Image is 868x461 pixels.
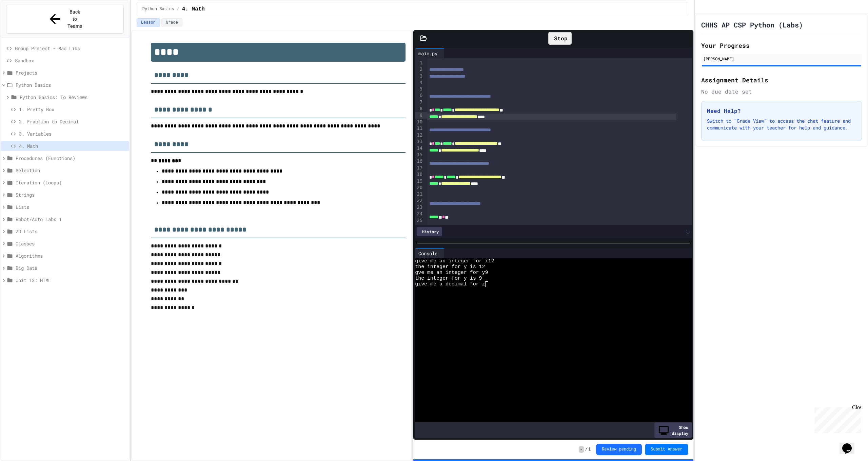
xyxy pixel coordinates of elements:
div: 21 [415,191,423,197]
span: / [585,447,588,452]
span: gve me an integer for y9 [415,270,488,276]
div: 26 [415,224,423,230]
span: 2D Lists [16,228,126,235]
div: 8 [415,105,423,112]
span: Algorithms [16,252,126,259]
div: 10 [415,119,423,125]
span: Back to Teams [67,8,83,30]
button: Grade [161,18,182,27]
div: 1 [415,60,423,66]
span: 3. Variables [19,130,126,137]
span: give me an integer for x12 [415,258,494,264]
div: 20 [415,184,423,191]
div: 2 [415,66,423,73]
span: Group Project - Mad Libs [15,45,126,52]
iframe: chat widget [840,434,861,454]
span: the integer for y is 9 [415,276,482,281]
span: Submit Answer [651,447,683,452]
div: 9 [415,112,423,119]
iframe: chat widget [812,404,861,433]
span: Projects [16,69,126,76]
span: - [579,446,584,453]
span: / [177,6,179,12]
button: Review pending [596,444,642,455]
span: Unit 13: HTML [16,277,126,284]
div: Stop [548,32,572,45]
div: 11 [415,125,423,132]
button: Lesson [137,18,160,27]
div: Console [415,248,445,258]
span: Big Data [16,264,126,272]
div: 24 [415,211,423,217]
span: 1. Pretty Box [19,106,126,113]
span: Robot/Auto Labs 1 [16,216,126,223]
div: Show display [654,422,692,438]
div: 25 [415,217,423,224]
p: Switch to "Grade View" to access the chat feature and communicate with your teacher for help and ... [707,118,856,131]
span: 4. Math [19,142,126,149]
div: No due date set [701,87,862,96]
span: Python Basics [142,6,174,12]
span: Python Basics: To Reviews [20,94,126,101]
div: 12 [415,132,423,138]
h3: Need Help? [707,107,856,115]
div: History [417,227,442,236]
div: [PERSON_NAME] [703,56,860,62]
h2: Your Progress [701,41,862,50]
div: 6 [415,92,423,99]
span: Procedures (Functions) [16,155,126,162]
span: Lists [16,203,126,211]
div: 13 [415,138,423,145]
span: 2. Fraction to Decimal [19,118,126,125]
div: Chat with us now!Close [3,3,47,43]
div: 15 [415,152,423,158]
div: 5 [415,86,423,92]
div: 22 [415,197,423,204]
span: the integer for y is 12 [415,264,485,270]
button: Back to Teams [6,5,124,34]
button: Submit Answer [645,444,688,455]
h2: Assignment Details [701,75,862,85]
span: Iteration (Loops) [16,179,126,186]
div: 18 [415,171,423,178]
div: 4 [415,79,423,86]
div: 7 [415,99,423,105]
span: 1 [588,447,591,452]
div: 16 [415,158,423,165]
div: main.py [415,48,445,58]
h1: CHHS AP CSP Python (Labs) [701,20,803,29]
span: Selection [16,167,126,174]
div: 3 [415,73,423,80]
div: 23 [415,204,423,211]
span: Strings [16,191,126,198]
span: Sandbox [15,57,126,64]
span: Classes [16,240,126,247]
span: Python Basics [16,81,126,88]
div: Console [415,250,441,257]
span: 4. Math [182,5,205,13]
div: 17 [415,165,423,171]
div: main.py [415,50,441,57]
span: give me a decimal for z [415,281,485,287]
div: 14 [415,145,423,152]
div: 19 [415,178,423,185]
